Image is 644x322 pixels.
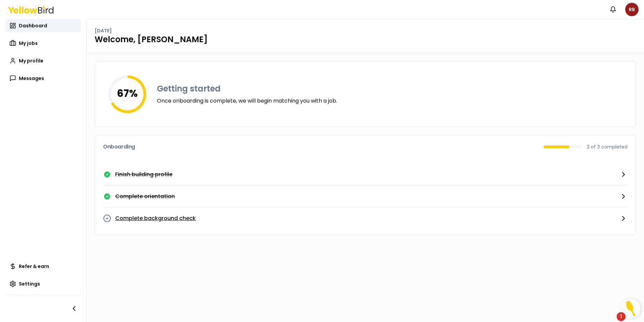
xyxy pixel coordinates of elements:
[95,27,112,34] p: [DATE]
[5,260,81,273] a: Refer & earn
[103,186,627,208] button: Complete orientation
[620,298,641,319] button: Open Resource Center, 1 new notification
[103,164,627,186] a: Finish building profile
[625,3,639,16] span: RB
[115,214,196,222] p: Complete background check
[5,36,81,50] a: My jobs
[117,86,138,101] tspan: 67 %
[19,40,38,47] span: My jobs
[95,34,636,45] h1: Welcome, [PERSON_NAME]
[587,143,627,150] p: 2 of 3 completed
[19,280,40,287] span: Settings
[157,97,337,105] p: Once onboarding is complete, we will begin matching you with a job.
[19,263,49,270] span: Refer & earn
[19,75,44,82] span: Messages
[115,192,175,200] p: Complete orientation
[103,208,627,229] button: Complete background check
[5,72,81,85] a: Messages
[103,144,135,150] h3: Onboarding
[19,22,47,29] span: Dashboard
[5,19,81,32] a: Dashboard
[157,83,337,94] h3: Getting started
[5,54,81,68] a: My profile
[5,277,81,291] a: Settings
[115,170,172,179] p: Finish building profile
[19,57,43,64] span: My profile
